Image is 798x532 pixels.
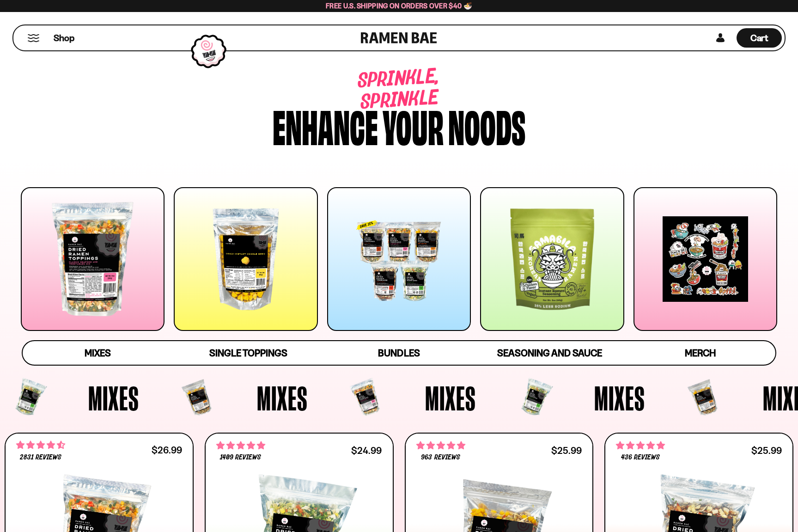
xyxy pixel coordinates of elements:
[173,341,324,365] a: Single Toppings
[474,341,625,365] a: Seasoning and Sauce
[621,454,660,461] span: 436 reviews
[737,25,782,50] div: Cart
[209,347,287,359] span: Single Toppings
[85,347,111,359] span: Mixes
[220,454,261,461] span: 1409 reviews
[378,347,420,359] span: Bundles
[448,103,525,147] div: noods
[751,446,782,455] div: $25.99
[421,454,460,461] span: 963 reviews
[383,103,444,147] div: your
[750,32,768,43] span: Cart
[216,440,265,452] span: 4.76 stars
[497,347,602,359] span: Seasoning and Sauce
[351,446,382,455] div: $24.99
[425,381,476,415] span: Mixes
[616,440,665,452] span: 4.76 stars
[88,381,139,415] span: Mixes
[326,1,472,10] span: Free U.S. Shipping on Orders over $40 🍜
[551,446,582,455] div: $25.99
[273,103,378,147] div: Enhance
[152,446,182,454] div: $26.99
[23,341,173,365] a: Mixes
[27,34,40,42] button: Mobile Menu Trigger
[416,440,465,452] span: 4.75 stars
[324,341,475,365] a: Bundles
[54,32,74,44] span: Shop
[594,381,645,415] span: Mixes
[685,347,716,359] span: Merch
[625,341,775,365] a: Merch
[20,454,61,461] span: 2831 reviews
[54,28,74,48] a: Shop
[16,439,65,451] span: 4.68 stars
[257,381,308,415] span: Mixes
